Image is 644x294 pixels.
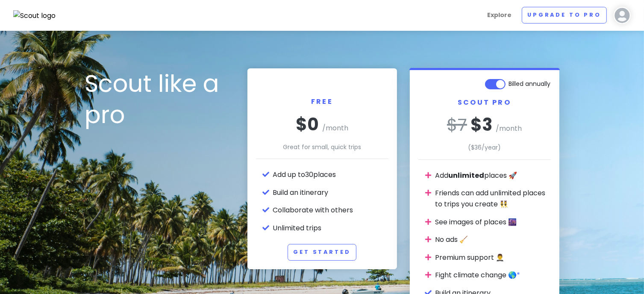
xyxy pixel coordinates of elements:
li: Add places 🚀 [435,170,551,181]
p: Great for small, quick trips [256,142,388,152]
li: Premium support 🤵‍♂️ [435,252,551,263]
h2: Free [256,77,388,113]
span: /month [496,123,522,133]
h2: Scout Pro [418,98,551,114]
img: Scout logo [13,10,56,21]
img: User profile [614,7,631,24]
del: $ 7 [447,113,467,137]
li: Unlimited trips [273,223,388,234]
li: See images of places 🌆 [435,217,551,228]
li: No ads 🧹 [435,234,551,245]
span: $ 3 [471,113,492,137]
span: Billed annually [509,79,551,88]
li: Add up to 30 places [273,169,388,180]
li: Collaborate with others [273,205,388,216]
li: Build an itinerary [273,187,388,198]
a: Explore [484,7,515,24]
span: $0 [296,112,319,136]
a: Get Started [288,244,356,261]
strong: unlimited [449,171,485,180]
li: Fight climate change [435,270,551,281]
h1: Scout like a pro [85,68,235,131]
li: Friends can add unlimited places to trips you create 👯 [435,188,551,209]
p: ($ 36 /year) [418,143,551,152]
span: /month [322,123,348,133]
a: Upgrade to Pro [522,7,607,24]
